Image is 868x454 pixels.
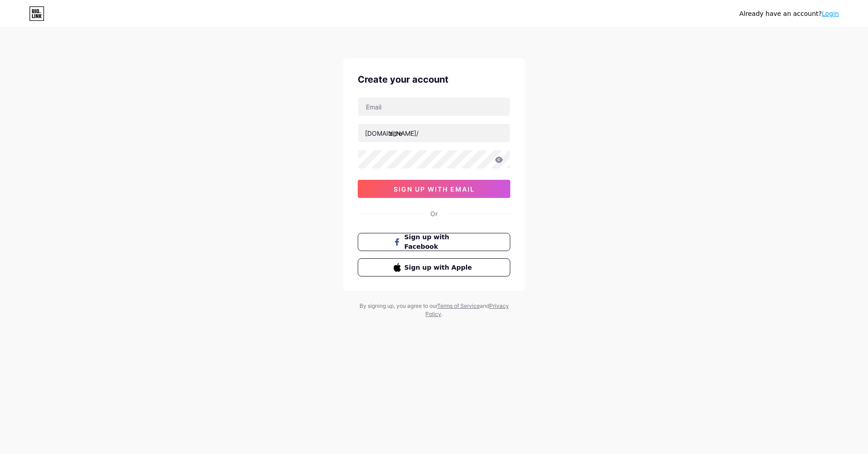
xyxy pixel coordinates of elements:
a: Terms of Service [437,302,480,309]
button: sign up with email [358,180,510,198]
input: Email [358,98,510,116]
div: Create your account [358,73,510,86]
button: Sign up with Facebook [358,233,510,251]
input: username [358,124,510,142]
div: Already have an account? [740,9,839,19]
div: Or [430,209,438,218]
a: Login [822,10,839,17]
span: Sign up with Facebook [404,232,475,252]
span: Sign up with Apple [404,263,475,272]
button: Sign up with Apple [358,258,510,276]
div: By signing up, you agree to our and . [357,302,511,318]
span: sign up with email [394,185,475,193]
div: [DOMAIN_NAME]/ [365,128,419,138]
